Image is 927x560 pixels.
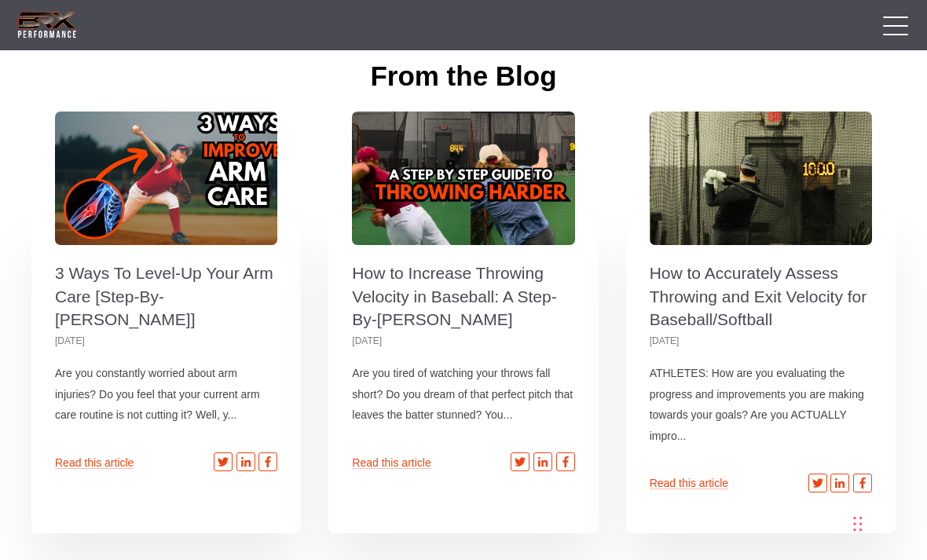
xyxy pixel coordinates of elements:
[236,452,255,471] a: LinkedIn
[352,264,556,328] a: How to Increase Throwing Velocity in Baseball: A Step-By-[PERSON_NAME]
[214,452,233,471] a: Twitter
[55,112,277,245] a: 3 Ways To Level-Up Your Arm Care [Step-By- [PERSON_NAME]]
[352,112,574,245] a: How to Increase Throwing Velocity in Baseball: A Step-By-[PERSON_NAME]
[55,264,273,328] a: 3 Ways To Level-Up Your Arm Care [Step-By- [PERSON_NAME]]
[352,335,382,346] small: [DATE]
[352,456,431,469] a: Read this article
[650,335,680,346] small: [DATE]
[533,452,552,471] a: LinkedIn
[650,264,867,328] a: How to Accurately Assess Throwing and Exit Velocity for Baseball/Softball
[650,363,872,446] p: ATHLETES: How are you evaluating the progress and improvements you are making towards your goals?...
[511,452,529,471] a: Twitter
[352,363,574,426] p: Are you tired of watching your throws fall short? Do you dream of that perfect pitch that leaves ...
[16,9,79,41] img: BRX Transparent Logo-2
[55,335,85,346] small: [DATE]
[853,500,863,547] div: Drag
[695,390,927,560] iframe: Chat Widget
[55,456,134,469] a: Read this article
[55,363,277,426] p: Are you constantly worried about arm injuries? Do you feel that your current arm care routine is ...
[258,452,277,471] a: Facebook
[650,477,728,489] a: Read this article
[556,452,575,471] a: Facebook
[650,112,872,245] a: How to Accurately Assess Throwing and Exit Velocity for Baseball/Softball
[31,60,896,93] h2: From the Blog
